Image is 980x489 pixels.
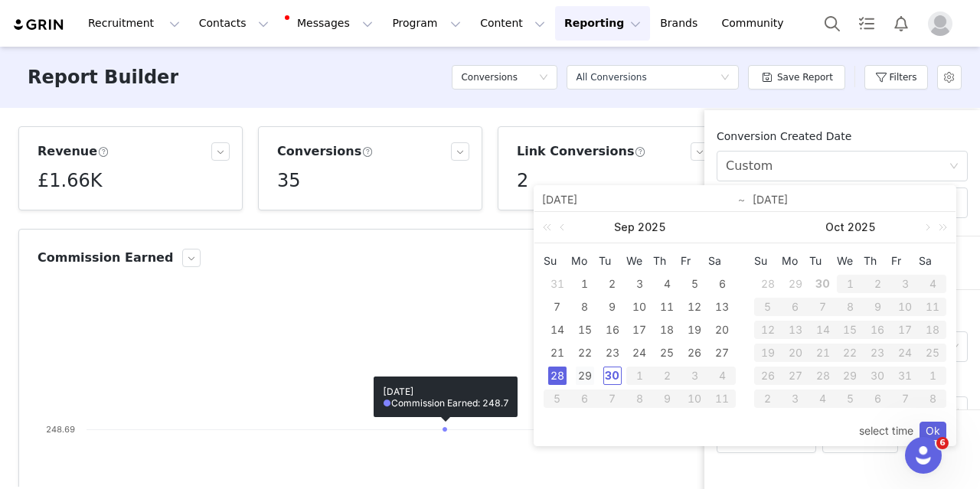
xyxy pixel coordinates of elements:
[548,344,567,362] div: 21
[548,298,567,316] div: 7
[891,367,919,385] div: 31
[837,318,864,341] td: October 15, 2025
[919,321,946,339] div: 18
[837,298,864,316] div: 8
[920,422,946,440] a: Ok
[681,254,708,268] span: Fr
[891,275,919,293] div: 3
[814,275,832,293] div: 30
[837,364,864,387] td: October 29, 2025
[891,387,919,410] td: November 7, 2025
[653,254,681,268] span: Th
[837,387,864,410] td: November 5, 2025
[517,142,646,161] h3: Link Conversions
[603,298,622,316] div: 9
[190,6,278,41] button: Contacts
[782,318,809,341] td: October 13, 2025
[754,367,782,385] div: 26
[782,321,809,339] div: 13
[542,191,737,209] input: Start date
[576,344,594,362] div: 22
[461,66,518,89] h5: Conversions
[919,364,946,387] td: November 1, 2025
[782,367,809,385] div: 27
[837,344,864,362] div: 22
[544,295,571,318] td: September 7, 2025
[599,364,626,387] td: September 30, 2025
[685,321,704,339] div: 19
[864,298,891,316] div: 9
[846,212,877,243] a: 2025
[754,295,782,318] td: October 5, 2025
[548,275,567,293] div: 31
[653,249,681,272] th: Thu
[599,390,626,408] div: 7
[920,212,933,243] a: Next month (PageDown)
[548,321,567,339] div: 14
[708,272,736,295] td: September 6, 2025
[815,6,849,41] button: Search
[919,344,946,362] div: 25
[653,364,681,387] td: October 2, 2025
[681,318,708,341] td: September 19, 2025
[603,321,622,339] div: 16
[685,275,704,293] div: 5
[544,318,571,341] td: September 14, 2025
[713,321,731,339] div: 20
[837,321,864,339] div: 15
[891,295,919,318] td: October 10, 2025
[539,73,548,83] i: icon: down
[277,167,301,194] h5: 35
[891,298,919,316] div: 10
[708,249,736,272] th: Sat
[626,318,654,341] td: September 17, 2025
[919,387,946,410] td: November 8, 2025
[651,6,711,41] a: Brands
[754,364,782,387] td: October 26, 2025
[891,390,919,408] div: 7
[658,321,676,339] div: 18
[540,212,560,243] a: Last year (Control + left)
[837,390,864,408] div: 5
[571,341,599,364] td: September 22, 2025
[919,254,946,268] span: Sa
[517,167,528,194] h5: 2
[809,341,837,364] td: October 21, 2025
[782,364,809,387] td: October 27, 2025
[599,249,626,272] th: Tue
[919,249,946,272] th: Sat
[38,142,109,161] h3: Revenue
[599,295,626,318] td: September 9, 2025
[544,341,571,364] td: September 21, 2025
[864,387,891,410] td: November 6, 2025
[630,275,648,293] div: 3
[708,364,736,387] td: October 4, 2025
[919,341,946,364] td: October 25, 2025
[471,6,554,41] button: Content
[708,387,736,410] td: October 11, 2025
[754,298,782,316] div: 5
[626,249,654,272] th: Wed
[837,295,864,318] td: October 8, 2025
[919,295,946,318] td: October 11, 2025
[571,364,599,387] td: September 29, 2025
[576,298,594,316] div: 8
[809,272,837,295] td: September 30, 2025
[626,367,654,385] div: 1
[571,390,599,408] div: 6
[612,212,636,243] a: Sep
[658,298,676,316] div: 11
[786,275,805,293] div: 29
[864,321,891,339] div: 16
[681,367,708,385] div: 3
[571,249,599,272] th: Mon
[919,275,946,293] div: 4
[864,341,891,364] td: October 23, 2025
[708,341,736,364] td: September 27, 2025
[708,254,736,268] span: Sa
[850,6,884,41] a: Tasks
[653,367,681,385] div: 2
[544,390,571,408] div: 5
[753,191,948,209] input: End date
[630,298,648,316] div: 10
